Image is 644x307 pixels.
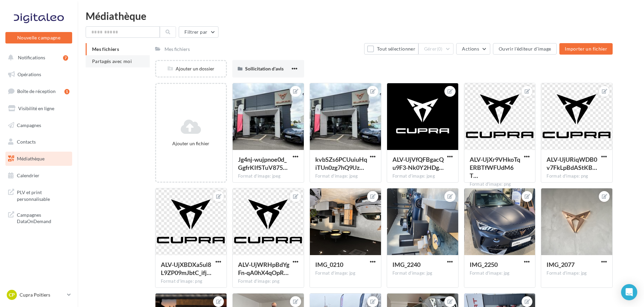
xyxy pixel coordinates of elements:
a: Campagnes DataOnDemand [4,208,74,227]
span: Actions [462,46,479,52]
span: ALV-UjURiqWDB0v7FkLpBdAStKBYrmshmFWxiqYbK682-89apVicBJ8k [547,156,597,171]
span: PLV et print personnalisable [17,188,69,202]
span: Calendrier [17,173,39,178]
a: Visibilité en ligne [4,101,74,116]
button: Importer un fichier [559,43,613,55]
div: Format d'image: jpg [470,270,530,276]
span: ALV-UjXr9VHkoTqERBTfWFUdM6Tc90forLUXDrQkcaqLulY-KfqdZWp0 [470,156,520,179]
div: Médiathèque [86,11,636,21]
span: Médiathèque [17,156,45,161]
div: Format d'image: jpg [315,270,376,276]
span: Importer un fichier [565,46,607,52]
span: CP [9,291,15,298]
div: 1 [64,89,69,94]
span: IMG_0210 [315,261,343,268]
span: kvbSZs6PCUuiuHqiTUn0zg7hQ9UzJ7F_q4Htk3VnmNDAr6mx8IQt-SDjDO7gA7pds8CmZx4uLilJUS72_Q=s0 [315,156,367,171]
a: Contacts [4,135,74,149]
span: Opérations [18,71,41,77]
span: Mes fichiers [92,46,119,52]
span: Jg4nj-wujpnoe0d_GgfrKIfSTuV875cvpYJAwU8XsJTHNUStSa14J5XTEpPoGiawFLhsnQ7hoVRi1q6TTQ=s0 [238,156,288,171]
button: Actions [456,43,490,55]
button: Tout sélectionner [364,43,418,55]
button: Filtrer par [179,26,218,38]
div: Format d'image: png [547,173,607,179]
a: CP Cupra Poitiers [5,288,72,301]
p: Cupra Poitiers [20,291,64,298]
div: Format d'image: png [161,278,221,284]
a: Médiathèque [4,152,74,166]
button: Notifications 7 [4,51,71,65]
div: Format d'image: png [470,181,530,187]
span: ALV-UjVfQFBgacQu9F3-Nk0Y2HDganyLZFhYzeTwEaM_vLa_TfHzTk4c [392,156,444,171]
a: PLV et print personnalisable [4,185,74,205]
span: IMG_2240 [392,261,420,268]
span: Campagnes DataOnDemand [17,210,69,225]
a: Calendrier [4,168,74,183]
span: Partagés avec moi [92,58,132,64]
span: ALV-UjWRHpBdYgFn-qA0hX4qOpRTXb-XiAonQ8JxLanBAe3ZgxfwgjE4 [238,261,289,276]
span: Notifications [18,55,45,60]
a: Opérations [4,67,74,82]
span: Boîte de réception [17,88,56,94]
span: IMG_2077 [547,261,575,268]
div: Ajouter un fichier [159,140,223,147]
div: Open Intercom Messenger [621,284,637,300]
div: Format d'image: jpg [547,270,607,276]
div: Format d'image: jpg [392,270,453,276]
button: Nouvelle campagne [5,32,72,43]
button: Ouvrir l'éditeur d'image [493,43,557,55]
span: Contacts [17,139,36,145]
div: Format d'image: jpeg [238,173,298,179]
span: IMG_2250 [470,261,498,268]
span: ALV-UjXBDXa5ul8L9ZP09mJbtC_ifjwwbjPdg4OYGKDcRfCZBOfv2AjV [161,261,211,276]
span: Visibilité en ligne [18,105,54,111]
div: Format d'image: png [238,278,298,284]
div: Format d'image: jpeg [392,173,453,179]
a: Boîte de réception1 [4,84,74,98]
div: Ajouter un dossier [156,65,226,72]
span: (0) [437,46,443,52]
div: Format d'image: jpeg [315,173,376,179]
div: 7 [63,55,68,61]
a: Campagnes [4,118,74,132]
button: Gérer(0) [418,43,454,55]
span: Campagnes [17,122,41,128]
div: Mes fichiers [165,46,190,53]
span: Sollicitation d'avis [245,66,284,71]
